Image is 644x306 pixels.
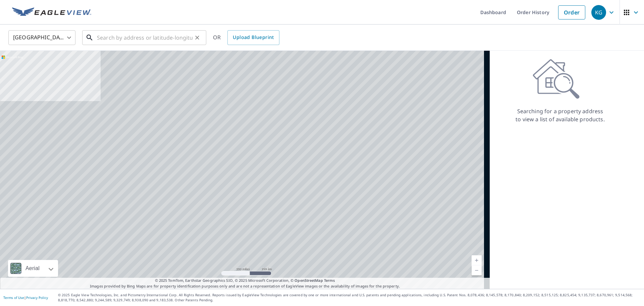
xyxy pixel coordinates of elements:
span: © 2025 TomTom, Earthstar Geographics SIO, © 2025 Microsoft Corporation, © [155,278,335,283]
a: Privacy Policy [26,295,48,300]
p: © 2025 Eagle View Technologies, Inc. and Pictometry International Corp. All Rights Reserved. Repo... [58,293,641,303]
button: Clear [193,33,202,42]
input: Search by address or latitude-longitude [97,28,193,47]
div: OR [213,30,279,45]
a: Order [558,5,585,19]
a: OpenStreetMap [294,278,323,283]
a: Upload Blueprint [227,30,279,45]
a: Terms of Use [3,295,24,300]
div: Aerial [8,260,58,277]
p: Searching for a property address to view a list of available products. [515,107,605,123]
div: [GEOGRAPHIC_DATA] [8,28,75,47]
img: EV Logo [12,7,91,17]
a: Current Level 5, Zoom In [472,255,482,265]
div: Aerial [23,260,42,277]
a: Terms [324,278,335,283]
span: Upload Blueprint [233,33,274,42]
a: Current Level 5, Zoom Out [472,265,482,275]
p: | [3,296,48,300]
div: KG [591,5,606,20]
